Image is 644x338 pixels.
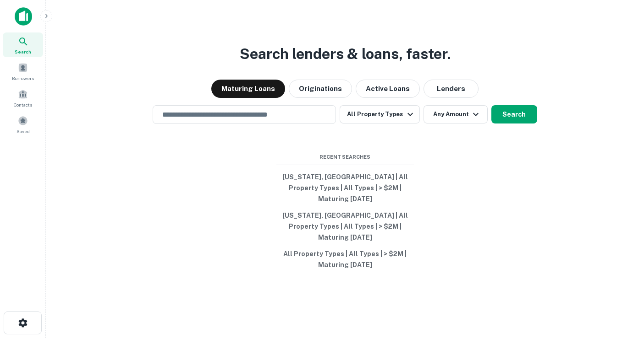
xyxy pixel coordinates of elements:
[240,43,451,65] h3: Search lenders & loans, faster.
[15,48,31,55] span: Search
[424,105,488,123] button: Any Amount
[276,207,414,246] button: [US_STATE], [GEOGRAPHIC_DATA] | All Property Types | All Types | > $2M | Maturing [DATE]
[424,80,479,98] button: Lenders
[289,80,352,98] button: Originations
[14,101,32,108] span: Contacts
[12,75,34,82] span: Borrowers
[340,105,419,123] button: All Property Types
[491,105,537,123] button: Search
[276,246,414,273] button: All Property Types | All Types | > $2M | Maturing [DATE]
[598,265,644,309] iframe: Chat Widget
[15,7,32,26] img: capitalize-icon.png
[3,32,43,57] a: Search
[3,86,43,110] a: Contacts
[211,80,285,98] button: Maturing Loans
[3,112,43,137] a: Saved
[356,80,420,98] button: Active Loans
[3,59,43,84] a: Borrowers
[276,153,414,161] span: Recent Searches
[17,128,30,135] span: Saved
[276,169,414,207] button: [US_STATE], [GEOGRAPHIC_DATA] | All Property Types | All Types | > $2M | Maturing [DATE]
